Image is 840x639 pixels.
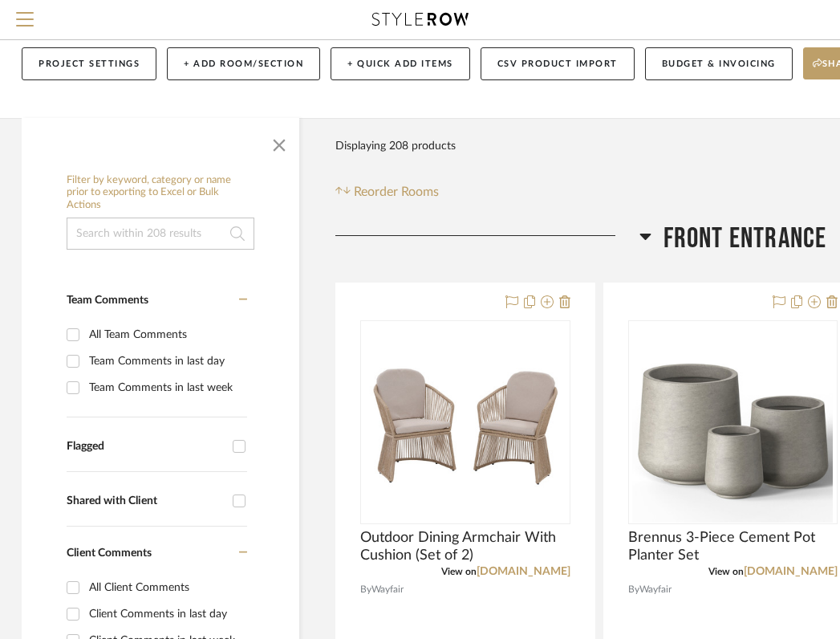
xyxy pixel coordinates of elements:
[371,582,404,597] span: Wayfair
[67,295,148,306] span: Team Comments
[67,174,254,212] h6: Filter by keyword, category or name prior to exporting to Excel or Bulk Actions
[331,47,470,80] button: + Quick Add Items
[361,321,570,523] div: 0
[22,47,156,80] button: Project Settings
[89,375,243,401] div: Team Comments in last week
[89,601,243,627] div: Client Comments in last day
[645,47,793,80] button: Budget & Invoicing
[628,582,639,597] span: By
[639,582,672,597] span: Wayfair
[365,322,566,523] img: Outdoor Dining Armchair With Cushion (Set of 2)
[629,321,838,523] div: 0
[89,322,243,348] div: All Team Comments
[663,222,827,256] span: Front Entrance
[89,348,243,374] div: Team Comments in last day
[708,567,744,576] span: View on
[67,440,225,454] div: Flagged
[744,566,838,577] a: [DOMAIN_NAME]
[477,566,570,577] a: [DOMAIN_NAME]
[360,582,371,597] span: By
[632,322,833,523] img: Brennus 3-Piece Cement Pot Planter Set
[441,567,477,576] span: View on
[167,47,320,80] button: + Add Room/Section
[335,130,456,162] div: Displaying 208 products
[481,47,635,80] button: CSV Product Import
[354,182,439,201] span: Reorder Rooms
[67,547,152,559] span: Client Comments
[263,126,295,158] button: Close
[67,218,254,250] input: Search within 208 results
[89,575,243,600] div: All Client Comments
[67,495,225,508] div: Shared with Client
[360,529,570,564] span: Outdoor Dining Armchair With Cushion (Set of 2)
[335,182,439,201] button: Reorder Rooms
[628,529,838,564] span: Brennus 3-Piece Cement Pot Planter Set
